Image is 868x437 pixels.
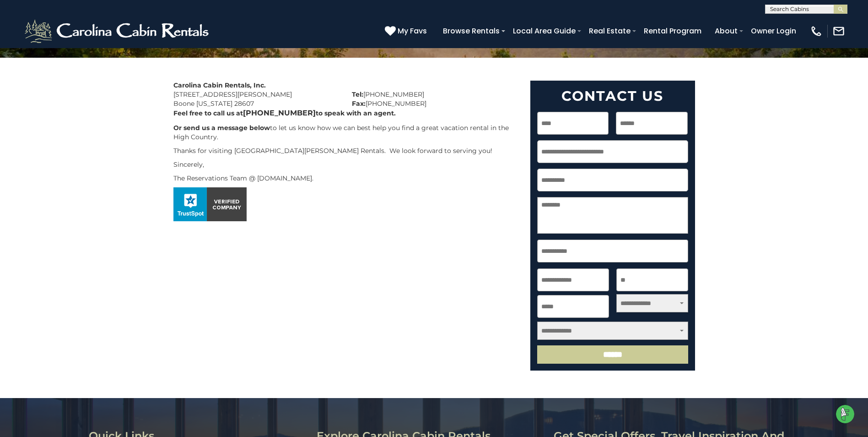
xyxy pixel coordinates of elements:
p: The Reservations Team @ [DOMAIN_NAME]. [173,174,517,183]
img: seal_horizontal.png [173,187,247,221]
a: About [710,23,742,39]
strong: Tel: [352,90,363,98]
b: Feel free to call us at [173,109,243,117]
div: [PHONE_NUMBER] [PHONE_NUMBER] [345,81,523,108]
a: Local Area Guide [508,23,580,39]
b: to speak with an agent. [316,109,396,117]
strong: Carolina Cabin Rentals, Inc. [173,81,266,89]
strong: Fax: [352,99,366,108]
a: Rental Program [639,23,706,39]
a: Owner Login [746,23,801,39]
b: Or send us a message below [173,124,270,132]
p: to let us know how we can best help you find a great vacation rental in the High Country. [173,123,517,142]
a: Real Estate [584,23,635,39]
h2: Contact Us [537,87,688,104]
p: Thanks for visiting [GEOGRAPHIC_DATA][PERSON_NAME] Rentals. We look forward to serving you! [173,146,517,155]
img: mail-regular-white.png [832,25,845,38]
img: White-1-2.png [23,17,213,45]
b: [PHONE_NUMBER] [243,109,316,117]
span: My Favs [398,25,427,37]
img: phone-regular-white.png [810,25,823,38]
p: Sincerely, [173,160,517,169]
div: [STREET_ADDRESS][PERSON_NAME] Boone [US_STATE] 28607 [167,81,345,108]
a: Browse Rentals [438,23,504,39]
a: My Favs [385,25,429,37]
